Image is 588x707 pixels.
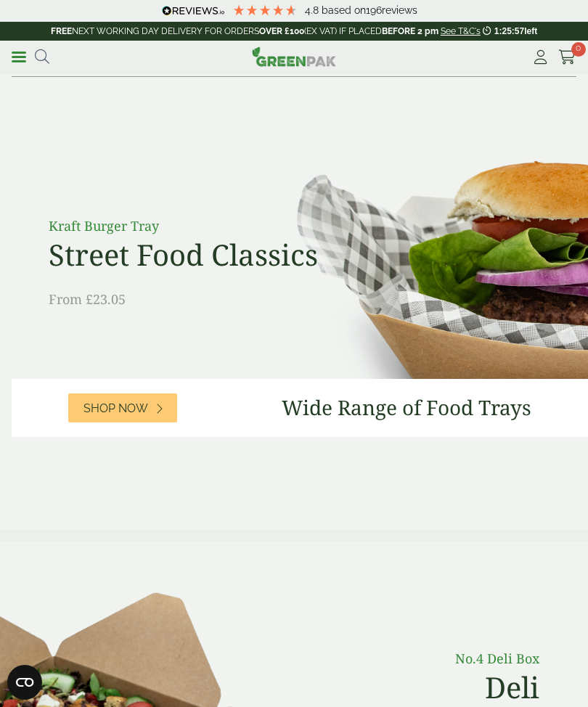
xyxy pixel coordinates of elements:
[49,290,126,308] span: From £23.05
[531,50,550,65] i: My Account
[7,665,42,700] button: Open CMP widget
[345,649,539,669] p: No.4 Deli Box
[259,26,304,36] strong: OVER £100
[494,26,524,36] span: 1:25:57
[366,4,382,16] span: 196
[571,42,586,57] span: 0
[68,393,177,422] a: Shop Now
[322,4,366,16] span: Based on
[382,26,438,36] strong: BEFORE 2 pm
[232,4,298,17] div: 4.79 Stars
[382,4,417,16] span: reviews
[49,216,375,236] p: Kraft Burger Tray
[83,401,148,415] span: Shop Now
[305,4,322,16] span: 4.8
[282,396,531,420] h3: Wide Range of Food Trays
[252,46,336,67] img: GreenPak Supplies
[49,237,375,272] h2: Street Food Classics
[162,6,225,16] img: REVIEWS.io
[441,26,481,36] a: See T&C's
[558,50,576,65] i: Cart
[51,26,72,36] strong: FREE
[524,26,537,36] span: left
[558,46,576,68] a: 0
